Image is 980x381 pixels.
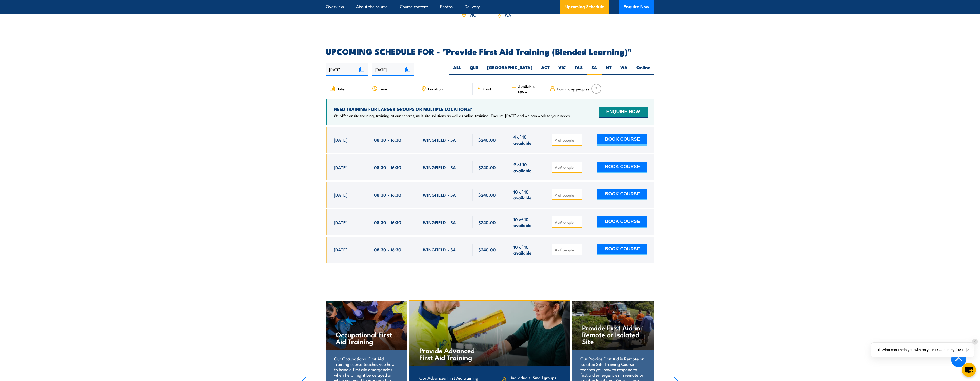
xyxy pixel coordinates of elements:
input: # of people [555,165,580,170]
div: ✕ [972,339,978,344]
span: Location [428,87,443,91]
span: 10 of 10 available [513,244,540,256]
span: [DATE] [334,247,347,252]
label: WA [616,65,632,75]
span: WINGFIELD - SA [423,219,456,225]
span: Date [337,87,345,91]
span: $240.00 [478,164,496,170]
span: [DATE] [334,137,347,143]
button: BOOK COURSE [597,244,647,255]
input: From date [326,63,368,76]
span: $240.00 [478,219,496,225]
h2: UPCOMING SCHEDULE FOR - "Provide First Aid Training (Blended Learning)" [326,48,654,55]
span: [DATE] [334,164,347,170]
input: # of people [555,220,580,225]
input: # of people [555,193,580,198]
h4: Provide First Aid in Remote or Isolated Site [582,324,643,345]
span: 4 of 10 available [513,134,540,146]
label: Online [632,65,654,75]
span: Cost [483,87,491,91]
button: BOOK COURSE [597,189,647,200]
input: # of people [555,138,580,143]
label: ALL [449,65,465,75]
span: 08:30 - 16:30 [374,137,401,143]
label: ACT [537,65,554,75]
span: $240.00 [478,247,496,252]
span: WINGFIELD - SA [423,247,456,252]
button: chat-button [962,363,976,377]
h4: NEED TRAINING FOR LARGER GROUPS OR MULTIPLE LOCATIONS? [334,106,571,112]
button: BOOK COURSE [597,162,647,173]
span: 10 of 10 available [513,216,540,228]
input: To date [372,63,414,76]
div: Hi! What can I help you with on your FSA journey [DATE]? [871,343,974,357]
span: 08:30 - 16:30 [374,247,401,252]
span: How many people? [557,87,590,91]
span: [DATE] [334,219,347,225]
span: 08:30 - 16:30 [374,219,401,225]
p: We offer onsite training, training at our centres, multisite solutions as well as online training... [334,113,571,118]
label: [GEOGRAPHIC_DATA] [483,65,537,75]
span: Time [379,87,387,91]
span: [DATE] [334,192,347,198]
label: NT [602,65,616,75]
a: WA [505,12,511,18]
h4: Occupational First Aid Training [336,331,397,345]
button: BOOK COURSE [597,134,647,146]
span: 9 of 10 available [513,161,540,173]
span: 08:30 - 16:30 [374,192,401,198]
label: VIC [554,65,570,75]
span: Available spots [518,84,543,93]
span: $240.00 [478,137,496,143]
span: $240.00 [478,192,496,198]
label: TAS [570,65,587,75]
button: ENQUIRE NOW [599,107,647,118]
span: WINGFIELD - SA [423,137,456,143]
label: SA [587,65,602,75]
a: VIC [469,12,476,18]
span: WINGFIELD - SA [423,192,456,198]
h4: Provide Advanced First Aid Training [419,347,480,361]
input: # of people [555,247,580,252]
button: BOOK COURSE [597,216,647,228]
label: QLD [465,65,483,75]
span: 10 of 10 available [513,189,540,201]
span: WINGFIELD - SA [423,164,456,170]
span: 08:30 - 16:30 [374,164,401,170]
